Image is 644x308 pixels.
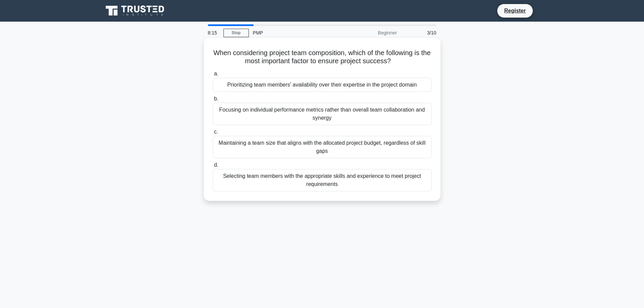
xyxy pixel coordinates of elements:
div: 3/10 [401,26,440,40]
div: Beginner [342,26,401,40]
a: Stop [223,29,249,37]
div: Selecting team members with the appropriate skills and experience to meet project requirements [213,169,432,191]
div: 8:15 [204,26,223,40]
div: Prioritizing team members' availability over their expertise in the project domain [213,78,432,92]
span: d. [214,162,218,168]
a: Register [500,6,530,15]
span: a. [214,71,218,76]
span: c. [214,129,218,135]
span: b. [214,96,218,101]
div: Focusing on individual performance metrics rather than overall team collaboration and synergy [213,103,432,125]
div: PMP [249,26,342,40]
h5: When considering project team composition, which of the following is the most important factor to... [212,49,432,66]
div: Maintaining a team size that aligns with the allocated project budget, regardless of skill gaps [213,136,432,158]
